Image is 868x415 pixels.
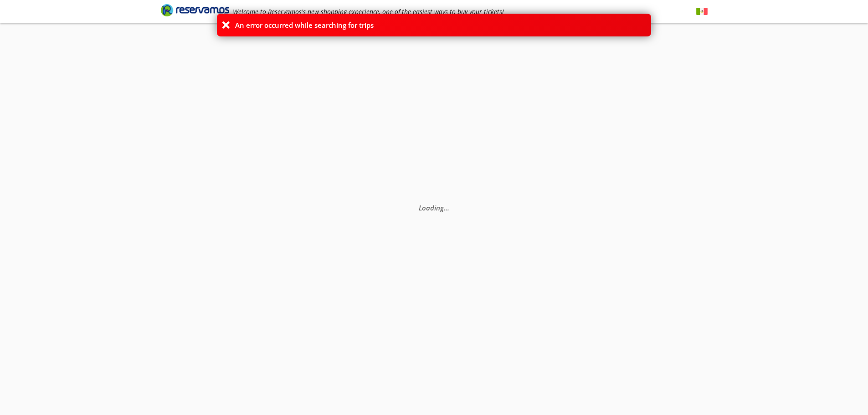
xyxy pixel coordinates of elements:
p: An error occurred while searching for trips [235,20,374,31]
button: Español [696,6,708,17]
span: . [447,203,449,212]
i: Brand Logo [161,3,229,17]
a: Brand Logo [161,3,229,20]
span: . [446,203,447,212]
span: . [444,203,446,212]
em: Loading [419,203,449,212]
em: Welcome to Reservamos's new shopping experience, one of the easiest ways to buy your tickets! [233,7,504,16]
